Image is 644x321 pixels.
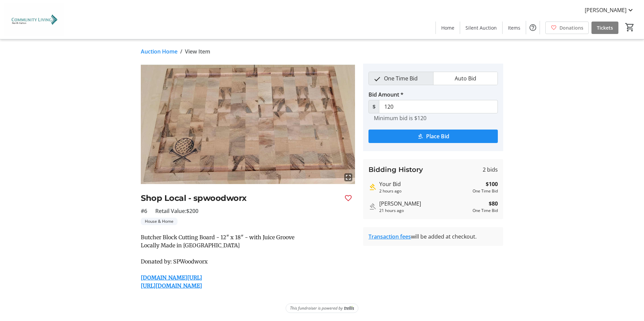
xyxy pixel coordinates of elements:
mat-icon: Outbid [368,203,377,211]
button: Place Bid [368,130,498,143]
span: Donated by: SPWoodworx [141,258,208,265]
div: Your Bid [379,180,470,188]
span: Tickets [597,24,613,31]
img: Trellis Logo [344,306,354,311]
mat-icon: Highest bid [368,183,377,191]
tr-label-badge: House & Home [141,218,178,225]
button: [PERSON_NAME] [579,5,640,15]
div: 2 hours ago [379,188,470,194]
span: #6 [141,207,147,215]
mat-icon: fullscreen [344,173,352,181]
span: One Time Bid [380,72,422,85]
h2: Shop Local - spwoodworx [141,192,339,204]
tr-hint: Minimum bid is $120 [374,115,426,121]
div: [PERSON_NAME] [379,200,470,208]
img: Image [141,64,355,184]
span: Home [441,24,454,31]
span: / [180,47,182,56]
span: Donations [559,24,583,31]
div: One Time Bid [473,208,498,214]
span: Items [508,24,520,31]
a: Silent Auction [460,22,502,34]
span: Butcher Block Cutting Board - 12" x 18" - with Juice Groove [141,234,294,241]
span: 2 bids [483,166,498,174]
span: Place Bid [426,132,449,140]
a: Items [503,22,526,34]
h3: Bidding History [368,165,423,175]
img: Community Living North Halton's Logo [4,3,64,36]
strong: $100 [486,180,498,188]
span: Retail Value: $200 [155,207,198,215]
a: Auction Home [141,47,178,56]
div: will be added at checkout. [368,233,498,241]
a: [URL][DOMAIN_NAME] [141,282,202,289]
div: One Time Bid [473,188,498,194]
a: Home [436,22,460,34]
button: Cart [624,21,636,33]
span: Locally Made in [GEOGRAPHIC_DATA] [141,242,240,249]
a: Donations [545,22,589,34]
span: Silent Auction [465,24,497,31]
span: This fundraiser is powered by [290,305,343,311]
span: [PERSON_NAME] [585,6,626,14]
div: 21 hours ago [379,208,470,214]
label: Bid Amount * [368,91,404,99]
span: $ [368,100,379,113]
button: Favourite [342,191,355,205]
a: Transaction fees [368,233,411,240]
span: Auto Bid [451,72,480,85]
span: View Item [185,47,210,56]
a: Tickets [591,22,618,34]
button: Help [526,21,540,34]
strong: $80 [489,200,498,208]
a: [DOMAIN_NAME][URL] [141,274,202,281]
